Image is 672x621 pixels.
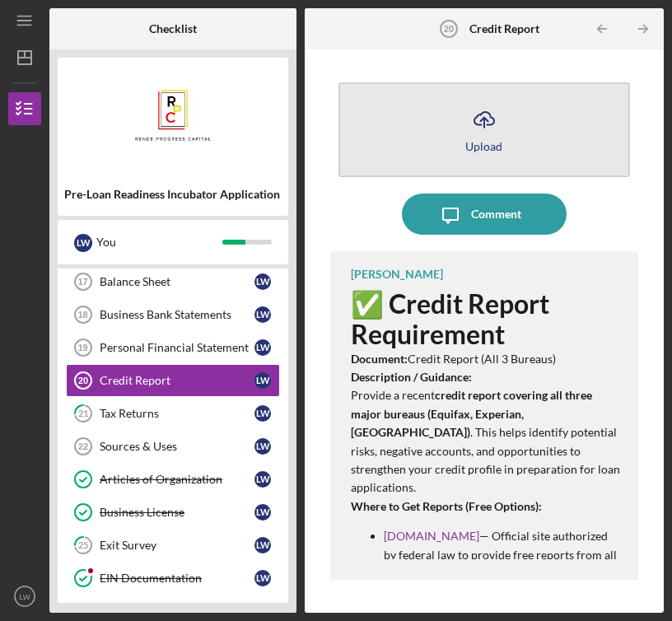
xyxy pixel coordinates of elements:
[254,471,271,488] div: L W
[338,82,630,177] button: Upload
[58,66,288,165] img: Product logo
[444,24,454,34] tspan: 20
[384,527,622,582] p: — Official site authorized by federal law to provide free reports from all 3 bureaus once every 1...
[64,188,282,201] div: Pre-Loan Readiness Incubator Application
[469,22,539,35] b: Credit Report
[100,506,254,519] div: Business License
[149,22,197,35] b: Checklist
[351,499,542,513] strong: Where to Get Reports (Free Options):
[8,580,41,613] button: LW
[100,440,254,453] div: Sources & Uses
[66,397,280,430] a: 21Tax ReturnsLW
[77,343,87,353] tspan: 19
[78,409,88,419] tspan: 21
[77,310,87,320] tspan: 18
[100,539,254,552] div: Exit Survey
[66,265,280,298] a: 17Balance SheetLW
[100,275,254,288] div: Balance Sheet
[77,277,87,287] tspan: 17
[254,537,271,553] div: L W
[402,194,567,235] button: Comment
[471,194,521,235] div: Comment
[66,529,280,562] a: 25Exit SurveyLW
[254,570,271,586] div: L W
[351,289,622,350] h1: ✅ Credit Report Requirement
[74,234,92,252] div: L W
[351,352,408,366] strong: Document:
[351,350,622,368] p: Credit Report (All 3 Bureaus)
[78,441,88,451] tspan: 22
[351,388,592,439] strong: credit report covering all three major bureaus (Equifax, Experian, [GEOGRAPHIC_DATA])
[100,407,254,420] div: Tax Returns
[66,364,280,397] a: 20Credit ReportLW
[100,308,254,321] div: Business Bank Statements
[96,228,222,256] div: You
[254,438,271,455] div: L W
[254,273,271,290] div: L W
[66,430,280,463] a: 22Sources & UsesLW
[66,496,280,529] a: Business LicenseLW
[351,268,443,281] div: [PERSON_NAME]
[78,376,88,385] tspan: 20
[351,368,622,497] p: Provide a recent . This helps identify potential risks, negative accounts, and opportunities to s...
[465,140,502,152] div: Upload
[66,463,280,496] a: Articles of OrganizationLW
[254,405,271,422] div: L W
[66,298,280,331] a: 18Business Bank StatementsLW
[100,341,254,354] div: Personal Financial Statement
[254,372,271,389] div: L W
[351,370,472,384] strong: Description / Guidance:
[100,374,254,387] div: Credit Report
[254,504,271,521] div: L W
[78,540,88,551] tspan: 25
[66,331,280,364] a: 19Personal Financial StatementLW
[100,572,254,585] div: EIN Documentation
[100,473,254,486] div: Articles of Organization
[66,562,280,595] a: EIN DocumentationLW
[384,529,479,543] a: [DOMAIN_NAME]
[254,306,271,323] div: L W
[19,592,31,601] text: LW
[254,339,271,356] div: L W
